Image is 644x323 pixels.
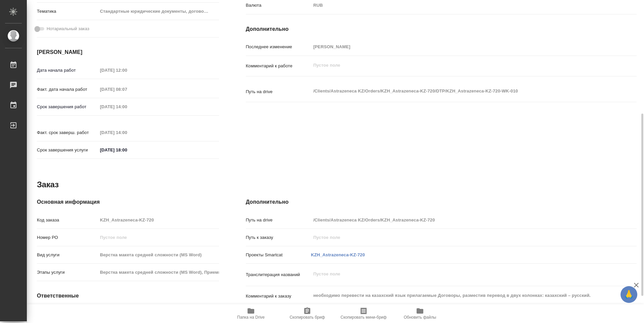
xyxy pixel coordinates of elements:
p: Последнее изменение [246,44,311,50]
p: Путь к заказу [246,234,311,241]
p: Вид услуги [37,252,98,258]
input: Пустое поле [98,250,219,260]
input: Пустое поле [98,84,156,94]
p: Проекты Smartcat [246,252,311,258]
p: Код заказа [37,217,98,223]
p: Транслитерация названий [246,271,311,278]
input: Пустое поле [311,215,604,225]
button: Папка на Drive [223,304,279,323]
button: Скопировать бриф [279,304,335,323]
input: Пустое поле [98,267,219,277]
input: Пустое поле [98,128,156,137]
p: Путь на drive [246,88,311,95]
input: Пустое поле [98,215,219,225]
p: Факт. срок заверш. работ [37,129,98,136]
input: Пустое поле [98,233,219,242]
button: 🙏 [621,286,637,303]
h4: [PERSON_NAME] [37,48,219,56]
a: KZH_Astrazeneca-KZ-720 [311,252,365,257]
button: Обновить файлы [392,304,448,323]
h4: Дополнительно [246,25,637,33]
p: Комментарий к заказу [246,293,311,300]
p: Номер РО [37,234,98,241]
button: Скопировать мини-бриф [335,304,392,323]
span: Папка на Drive [237,315,265,320]
textarea: /Clients/Astrazeneca KZ/Orders/KZH_Astrazeneca-KZ-720/DTP/KZH_Astrazeneca-KZ-720-WK-010 [311,85,604,97]
p: Тематика [37,8,98,15]
div: Стандартные юридические документы, договоры, уставы [98,6,219,17]
h4: Основная информация [37,198,219,206]
input: Пустое поле [98,102,156,112]
input: Пустое поле [311,233,604,242]
p: Факт. дата начала работ [37,86,98,93]
span: Обновить файлы [404,315,436,320]
p: Валюта [246,2,311,9]
span: Скопировать мини-бриф [340,315,386,320]
input: Пустое поле [311,42,604,52]
h2: Заказ [37,179,59,190]
span: Скопировать бриф [289,315,325,320]
p: Путь на drive [246,217,311,223]
textarea: необходимо перевести на казахский язык прилагаемые Договоры, разместив перевод в двух колонках: к... [311,290,604,301]
p: Срок завершения услуги [37,147,98,153]
p: Этапы услуги [37,269,98,276]
p: Комментарий к работе [246,63,311,69]
span: 🙏 [623,287,635,302]
h4: Дополнительно [246,198,637,206]
input: ✎ Введи что-нибудь [98,145,156,155]
p: Срок завершения работ [37,104,98,110]
span: Нотариальный заказ [47,25,89,32]
input: Пустое поле [98,65,156,75]
p: Дата начала работ [37,67,98,74]
h4: Ответственные [37,292,219,300]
